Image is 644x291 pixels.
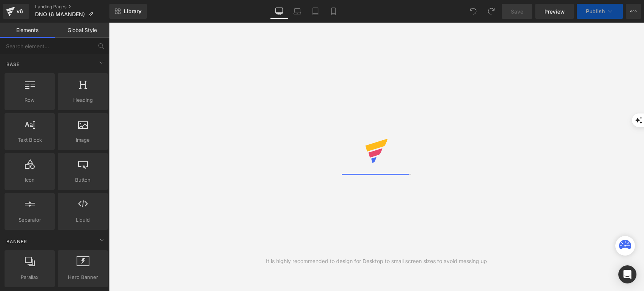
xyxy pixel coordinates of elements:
a: Landing Pages [35,4,109,10]
button: Redo [484,4,499,19]
div: Open Intercom Messenger [618,265,636,283]
button: More [626,4,641,19]
span: Library [124,8,141,15]
a: Preview [535,4,574,19]
a: Laptop [288,4,306,19]
span: Parallax [7,273,52,281]
span: Icon [7,176,52,184]
span: DNO (6 MAANDEN) [35,11,85,17]
span: Liquid [60,216,106,224]
a: v6 [3,4,29,19]
div: v6 [15,6,25,16]
a: Mobile [324,4,343,19]
a: Tablet [306,4,324,19]
button: Undo [466,4,481,19]
span: Separator [7,216,52,224]
button: Publish [577,4,623,19]
a: Global Style [55,23,109,38]
span: Save [511,8,523,15]
a: New Library [109,4,147,19]
span: Image [60,136,106,144]
span: Preview [544,8,565,15]
span: Button [60,176,106,184]
span: Publish [586,8,605,14]
span: Base [6,61,20,68]
div: It is highly recommended to design for Desktop to small screen sizes to avoid messing up [266,257,487,265]
span: Hero Banner [60,273,106,281]
span: Row [7,96,52,104]
span: Text Block [7,136,52,144]
a: Desktop [270,4,288,19]
span: Heading [60,96,106,104]
span: Banner [6,238,28,245]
